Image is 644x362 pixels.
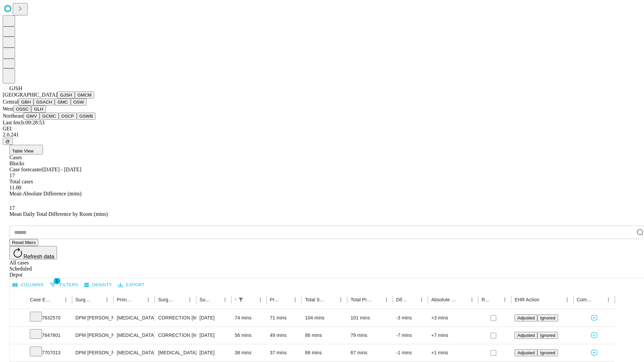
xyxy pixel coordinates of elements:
[200,327,228,344] div: [DATE]
[93,295,102,304] button: Sort
[3,92,57,98] span: [GEOGRAPHIC_DATA]
[540,333,555,338] span: Ignored
[236,295,246,304] div: 1 active filter
[31,106,46,113] button: GLH
[30,327,69,344] div: 7647801
[9,191,82,196] span: Mean Absolute Difference (mins)
[305,297,326,302] div: Total Scheduled Duration
[200,297,210,302] div: Surgery Date
[13,330,23,342] button: Expand
[515,349,537,356] button: Adjusted
[102,295,112,304] button: Menu
[396,327,425,344] div: -7 mins
[3,99,18,105] span: Central
[11,280,45,290] button: Select columns
[83,280,114,290] button: Density
[351,297,372,302] div: Total Predicted Duration
[117,344,151,361] div: [MEDICAL_DATA]
[59,113,77,120] button: OSCP
[537,349,558,356] button: Ignored
[290,295,300,304] button: Menu
[34,99,55,106] button: GSACH
[336,295,345,304] button: Menu
[235,309,263,326] div: 74 mins
[236,295,246,304] button: Show filters
[13,312,23,324] button: Expand
[327,295,336,304] button: Sort
[23,113,40,120] button: GWV
[517,315,535,320] span: Adjusted
[75,344,110,361] div: DPM [PERSON_NAME] [PERSON_NAME]
[5,139,10,144] span: @
[13,106,32,113] button: OSSC
[200,309,228,326] div: [DATE]
[482,297,490,302] div: Resolved in EHR
[117,309,151,326] div: [MEDICAL_DATA]
[351,327,389,344] div: 79 mins
[23,254,54,259] span: Refresh data
[431,327,475,344] div: +7 mins
[12,240,36,245] span: Reset filters
[3,120,45,125] span: Last fetch: 09:28:53
[144,295,153,304] button: Menu
[30,297,51,302] div: Case Epic Id
[158,297,175,302] div: Surgery Name
[185,295,195,304] button: Menu
[517,350,535,355] span: Adjusted
[604,295,613,304] button: Menu
[9,173,15,178] span: 17
[71,99,87,106] button: OSW
[30,344,69,361] div: 7707013
[396,344,425,361] div: -1 mins
[75,92,94,99] button: GMCM
[515,314,537,321] button: Adjusted
[3,132,641,138] div: 2.0.241
[117,327,151,344] div: [MEDICAL_DATA]
[431,297,457,302] div: Absolute Difference
[431,344,475,361] div: +1 mins
[158,344,193,361] div: [MEDICAL_DATA] COMPLETE EXCISION 5TH [MEDICAL_DATA] HEAD
[417,295,426,304] button: Menu
[351,344,389,361] div: 67 mins
[540,295,549,304] button: Sort
[75,297,92,302] div: Surgeon Name
[75,309,110,326] div: DPM [PERSON_NAME] [PERSON_NAME]
[77,113,96,120] button: GSWB
[30,309,69,326] div: 7632570
[537,314,558,321] button: Ignored
[537,332,558,339] button: Ignored
[13,347,23,359] button: Expand
[9,167,42,172] span: Case forecaster
[540,350,555,355] span: Ignored
[235,297,235,302] div: Scheduled In Room Duration
[577,297,594,302] div: Comments
[281,295,290,304] button: Sort
[220,295,230,304] button: Menu
[211,295,220,304] button: Sort
[305,344,344,361] div: 68 mins
[9,85,22,91] span: GJSH
[517,333,535,338] span: Adjusted
[40,113,59,120] button: GCMC
[9,185,21,190] span: 11.00
[562,295,572,304] button: Menu
[3,113,23,119] span: Northeast
[200,344,228,361] div: [DATE]
[48,280,80,290] button: Show filters
[467,295,477,304] button: Menu
[382,295,391,304] button: Menu
[540,315,555,320] span: Ignored
[270,327,299,344] div: 49 mins
[246,295,256,304] button: Sort
[54,278,60,284] span: 1
[594,295,604,304] button: Sort
[351,309,389,326] div: 101 mins
[9,145,43,155] button: Table View
[61,295,70,304] button: Menu
[52,295,61,304] button: Sort
[270,344,299,361] div: 37 mins
[57,92,75,99] button: GJSH
[270,309,299,326] div: 71 mins
[235,344,263,361] div: 38 mins
[12,148,34,154] span: Table View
